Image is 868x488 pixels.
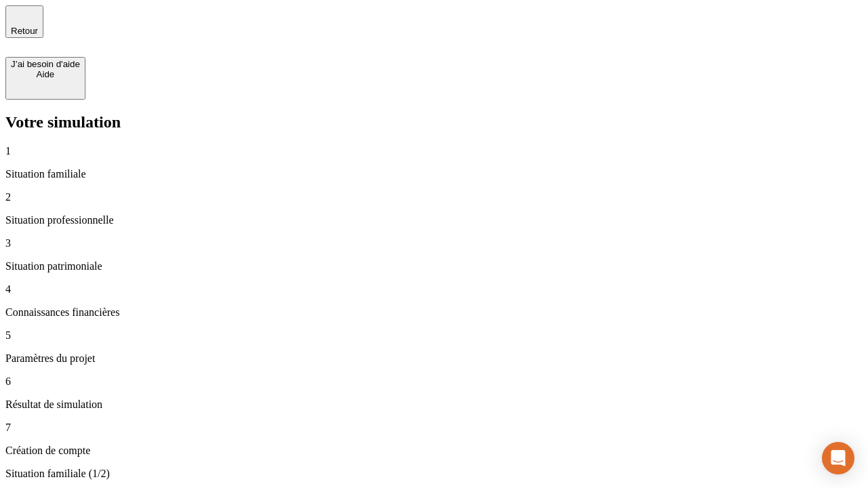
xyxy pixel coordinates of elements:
[5,468,863,480] p: Situation familiale (1/2)
[5,375,863,388] p: 6
[5,5,43,38] button: Retour
[5,145,863,157] p: 1
[5,113,863,131] h2: Votre simulation
[5,214,863,226] p: Situation professionnelle
[11,69,80,79] div: Aide
[5,260,863,272] p: Situation patrimoniale
[5,306,863,319] p: Connaissances financières
[5,352,863,365] p: Paramètres du projet
[11,59,80,69] div: J’ai besoin d'aide
[822,442,854,474] div: Open Intercom Messenger
[5,168,863,180] p: Situation familiale
[5,422,863,434] p: 7
[5,237,863,249] p: 3
[5,445,863,457] p: Création de compte
[5,399,863,411] p: Résultat de simulation
[5,283,863,296] p: 4
[5,329,863,342] p: 5
[5,57,85,100] button: J’ai besoin d'aideAide
[5,191,863,203] p: 2
[11,26,38,36] span: Retour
